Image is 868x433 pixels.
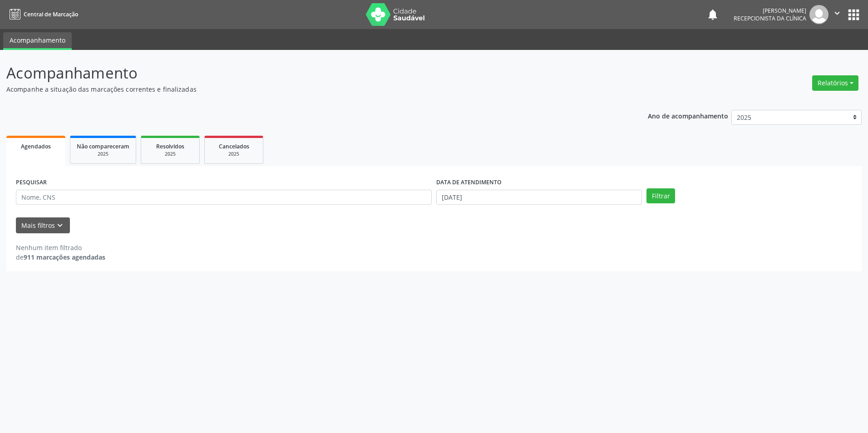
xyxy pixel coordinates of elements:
[16,176,47,190] label: PESQUISAR
[809,5,829,24] img: img
[77,151,129,157] div: 2025
[846,7,862,23] button: apps
[16,243,105,252] div: Nenhum item filtrado
[648,110,728,121] p: Ano de acompanhamento
[436,176,502,190] label: DATA DE ATENDIMENTO
[706,8,719,21] button: notifications
[829,5,846,24] button: 
[219,143,249,150] span: Cancelados
[436,190,642,205] input: Selecione um intervalo
[21,143,51,150] span: Agendados
[211,151,256,157] div: 2025
[77,143,129,150] span: Não compareceram
[6,7,78,22] a: Central de Marcação
[24,10,78,18] span: Central de Marcação
[646,188,675,204] button: Filtrar
[55,221,65,231] i: keyboard_arrow_down
[812,75,858,91] button: Relatórios
[6,62,605,84] p: Acompanhamento
[24,253,105,261] strong: 911 marcações agendadas
[16,217,70,233] button: Mais filtroskeyboard_arrow_down
[3,32,72,50] a: Acompanhamento
[16,252,105,262] div: de
[6,84,605,94] p: Acompanhe a situação das marcações correntes e finalizadas
[832,8,842,18] i: 
[148,151,193,157] div: 2025
[734,7,806,15] div: [PERSON_NAME]
[156,143,184,150] span: Resolvidos
[734,15,806,22] span: Recepcionista da clínica
[16,190,432,205] input: Nome, CNS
